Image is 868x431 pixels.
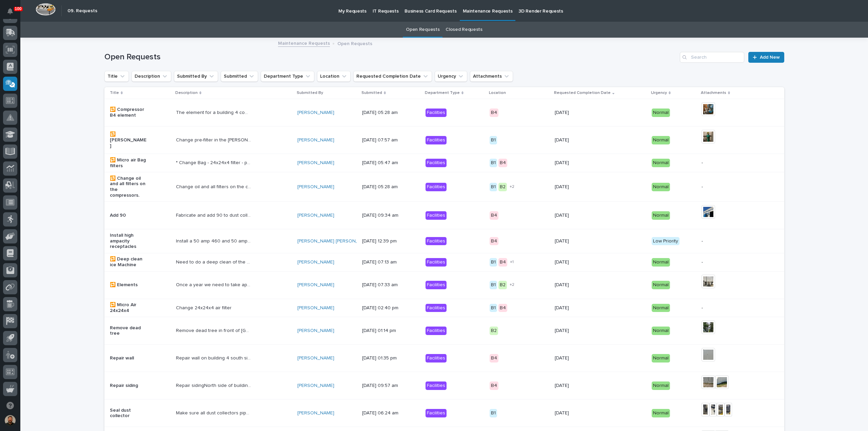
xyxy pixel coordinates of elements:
tr: Seal dust collectorMake sure all dust collectors pipe is sealed to the outside and make sure the ... [104,399,784,427]
p: [DATE] [555,328,592,334]
div: Facilities [426,258,447,267]
tr: Install high ampacity receptaclesInstall a 50 amp 460 and 50 amp 230 recepts in [PERSON_NAME] wor... [104,229,784,253]
div: Facilities [426,327,447,335]
a: Maintenance Requests [278,39,330,47]
tr: 🔁 ElementsOnce a year we need to take apart and clean or change the elements. we also need to mak... [104,271,784,299]
div: B4 [490,237,498,246]
button: Location [317,71,351,82]
div: Normal [652,211,670,220]
p: [DATE] 07:57 am [362,137,400,143]
p: [DATE] [555,110,592,116]
p: 🔁 Elements [110,282,147,288]
a: [PERSON_NAME] [297,355,334,361]
div: Normal [652,409,670,417]
button: Start new chat [115,77,123,85]
p: [DATE] [555,160,592,166]
p: Need to do a deep clean of the 4 ice machines - Remove all ice -Clean coils -Remove all parts per... [176,258,253,265]
p: Description [175,89,198,97]
p: 🔁 [PERSON_NAME] [110,132,147,149]
p: Change 24x24x4 air filter [176,304,233,311]
a: [PERSON_NAME] [297,184,334,190]
p: Submitted [361,89,382,97]
tr: Remove dead treeRemove dead tree in front of [GEOGRAPHIC_DATA]Remove dead tree in front of [GEOGR... [104,317,784,345]
p: [DATE] [555,383,592,389]
p: [DATE] 01:35 pm [362,355,400,361]
div: B1 [490,304,497,312]
p: - [702,305,739,311]
div: B4 [490,211,498,220]
div: Normal [652,258,670,267]
span: Help Docs [14,109,37,116]
a: [PERSON_NAME] [297,137,334,143]
p: Title [110,89,119,97]
img: 1736555164131-43832dd5-751b-4058-ba23-39d91318e5a0 [7,75,19,87]
p: [DATE] 05:47 am [362,160,400,166]
tr: 🔁 Change oil and all filters on the compressors.Change oil and all filters on the compressors. Lo... [104,172,784,201]
p: [DATE] 09:34 am [362,213,400,218]
div: Normal [652,327,670,335]
div: Facilities [426,281,447,289]
button: Submitted [221,71,258,82]
tr: 🔁 Micro Air 24x24x4Change 24x24x4 air filterChange 24x24x4 air filter [PERSON_NAME] [DATE] 02:40 ... [104,299,784,317]
div: Search [680,52,744,63]
p: [DATE] 09:57 am [362,383,400,389]
a: [PERSON_NAME] [297,410,334,416]
div: Facilities [426,211,447,220]
div: Normal [652,381,670,390]
p: Fabricate and add 90 to dust collector for the laser [176,211,253,218]
p: Install high ampacity receptacles [110,233,147,250]
p: Repair wall on building 4 south side [176,354,253,361]
p: Repair siding [110,383,147,389]
p: [DATE] 02:40 pm [362,305,400,311]
button: Description [132,71,171,82]
a: [PERSON_NAME] [297,213,334,218]
button: Title [104,71,129,82]
button: Notifications [3,4,17,18]
p: - [702,184,739,190]
a: [PERSON_NAME] [PERSON_NAME] [297,238,373,244]
a: 📖Help Docs [4,106,40,118]
p: - [702,238,739,244]
button: Requested Completion Date [353,71,432,82]
a: [PERSON_NAME] [297,305,334,311]
button: users-avatar [3,413,17,428]
div: Low Priority [652,237,679,246]
p: [DATE] [555,213,592,218]
p: Repair sidingNorth side of building four [176,381,253,389]
div: 📖 [7,110,12,115]
p: Repair wall [110,355,147,361]
a: Closed Requests [446,22,482,38]
div: Normal [652,183,670,191]
div: B2 [490,327,498,335]
p: Install a 50 amp 460 and 50 amp 230 recepts in Patrick Briars work area for testing large ampacit... [176,237,253,244]
div: Facilities [426,109,447,117]
p: Make sure all dust collectors pipe is sealed to the outside and make sure the inside pipe is not ... [176,409,253,416]
a: Powered byPylon [48,125,82,131]
div: Facilities [426,237,447,246]
tr: 🔁 Deep clean ice MachineNeed to do a deep clean of the 4 ice machines - Remove all ice -Clean coi... [104,253,784,271]
p: Location [489,89,506,97]
div: B1 [490,159,497,167]
p: [DATE] 06:24 am [362,410,400,416]
div: B2 [498,281,507,289]
span: + 1 [510,260,514,264]
p: [DATE] 01:14 pm [362,328,400,334]
tr: 🔁 Micro air Bag filters* Change Bag - 24x24x4 filter - pre filter* Change Bag - 24x24x4 filter - ... [104,154,784,172]
a: [PERSON_NAME] [297,383,334,389]
div: Facilities [426,409,447,417]
p: Attachments [701,89,726,97]
p: [DATE] 12:39 pm [362,238,400,244]
tr: 🔁 [PERSON_NAME]Change pre-filter in the [PERSON_NAME] room Filter # KPEA55HChange pre-filter in t... [104,126,784,154]
p: - [702,259,739,265]
p: Remove dead tree in front of North red barn [176,327,253,334]
button: Department Type [261,71,314,82]
p: Requested Completion Date [554,89,611,97]
span: Onboarding Call [49,109,86,116]
tr: Add 90Fabricate and add 90 to dust collector for the laserFabricate and add 90 to dust collector ... [104,202,784,229]
p: Add 90 [110,213,147,218]
button: Submitted By [174,71,218,82]
p: 🔁 Compressor B4 element [110,107,147,118]
button: Urgency [435,71,467,82]
div: Normal [652,354,670,363]
p: * Change Bag - 24x24x4 filter - pre filter [176,159,253,166]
